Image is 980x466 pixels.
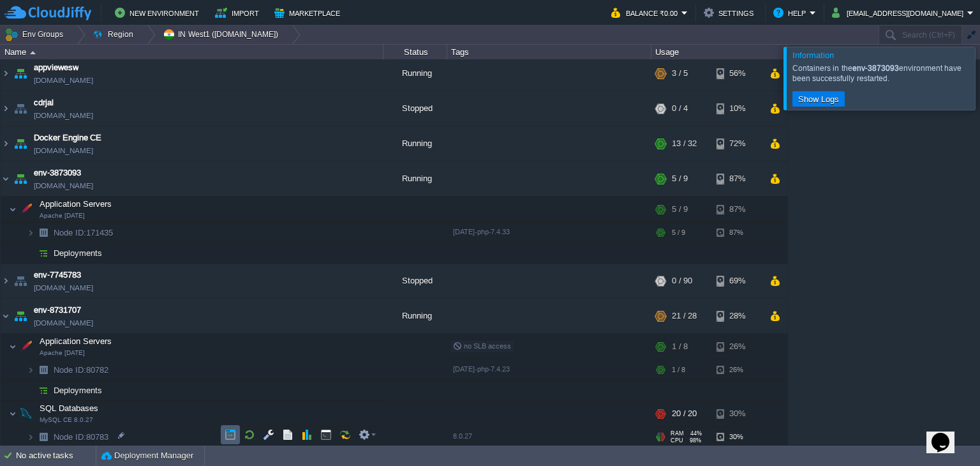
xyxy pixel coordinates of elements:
div: 0 / 4 [672,91,688,126]
button: Deployment Manager [101,449,193,462]
a: [DOMAIN_NAME] [34,74,93,87]
img: AMDAwAAAACH5BAEAAAAALAAAAAABAAEAAAICRAEAOw== [11,162,29,196]
button: New Environment [115,5,203,20]
div: 87% [716,223,758,243]
button: Env Groups [4,26,68,43]
div: Running [383,299,447,333]
iframe: chat widget [926,415,967,453]
a: [DOMAIN_NAME] [34,317,93,329]
div: Status [384,45,447,59]
img: AMDAwAAAACH5BAEAAAAALAAAAAABAAEAAAICRAEAOw== [1,91,11,126]
div: 0 / 90 [672,264,692,298]
a: env-8731707 [34,304,81,317]
span: Deployments [52,248,104,259]
button: Help [773,5,810,20]
span: 171435 [52,227,115,238]
a: Node ID:80783 [52,432,110,442]
b: env-3873093 [852,64,899,73]
div: 72% [716,126,758,161]
img: AMDAwAAAACH5BAEAAAAALAAAAAABAAEAAAICRAEAOw== [1,299,11,333]
span: [DATE]-php-7.4.33 [453,228,510,236]
img: AMDAwAAAACH5BAEAAAAALAAAAAABAAEAAAICRAEAOw== [34,360,52,380]
button: Settings [704,5,757,20]
div: 5 / 9 [672,197,688,222]
span: SQL Databases [38,403,100,414]
button: Marketplace [274,5,344,20]
div: No active tasks [16,446,96,466]
img: AMDAwAAAACH5BAEAAAAALAAAAAABAAEAAAICRAEAOw== [27,360,34,380]
a: Application ServersApache [DATE] [38,199,114,209]
img: AMDAwAAAACH5BAEAAAAALAAAAAABAAEAAAICRAEAOw== [11,56,29,91]
span: 80783 [52,432,110,442]
button: Import [215,5,263,20]
div: 26% [716,360,758,380]
div: 56% [716,56,758,91]
span: Node ID: [54,228,86,237]
div: Stopped [383,91,447,126]
img: AMDAwAAAACH5BAEAAAAALAAAAAABAAEAAAICRAEAOw== [9,401,17,426]
div: 28% [716,299,758,333]
div: 5 / 9 [672,223,685,243]
span: MySQL CE 8.0.27 [40,416,93,424]
a: Docker Engine CE [34,132,101,144]
span: 98% [688,437,701,444]
img: AMDAwAAAACH5BAEAAAAALAAAAAABAAEAAAICRAEAOw== [11,299,29,333]
div: Running [383,56,447,91]
button: Region [93,26,138,43]
a: env-7745783 [34,269,81,282]
a: Application ServersApache [DATE] [38,336,114,346]
div: Usage [652,45,787,59]
img: AMDAwAAAACH5BAEAAAAALAAAAAABAAEAAAICRAEAOw== [9,334,17,359]
a: [DOMAIN_NAME] [34,144,93,157]
span: Node ID: [54,432,86,442]
span: [DATE]-php-7.4.23 [453,365,510,373]
img: AMDAwAAAACH5BAEAAAAALAAAAAABAAEAAAICRAEAOw== [34,427,52,447]
span: Node ID: [54,365,86,375]
button: Balance ₹0.00 [611,5,681,20]
a: env-3873093 [34,167,81,179]
div: 30% [716,427,758,447]
span: Apache [DATE] [40,349,85,357]
a: cdrjal [34,96,54,109]
div: 87% [716,197,758,222]
img: AMDAwAAAACH5BAEAAAAALAAAAAABAAEAAAICRAEAOw== [11,91,29,126]
div: Running [383,126,447,161]
img: AMDAwAAAACH5BAEAAAAALAAAAAABAAEAAAICRAEAOw== [1,56,11,91]
div: Containers in the environment have been successfully restarted. [792,63,972,84]
div: 20 / 20 [672,401,697,426]
img: AMDAwAAAACH5BAEAAAAALAAAAAABAAEAAAICRAEAOw== [11,264,29,298]
div: 87% [716,162,758,196]
img: AMDAwAAAACH5BAEAAAAALAAAAAABAAEAAAICRAEAOw== [1,162,11,196]
span: 80782 [52,365,110,375]
img: AMDAwAAAACH5BAEAAAAALAAAAAABAAEAAAICRAEAOw== [17,334,35,359]
span: Application Servers [38,336,114,347]
a: [DOMAIN_NAME] [34,109,93,122]
img: AMDAwAAAACH5BAEAAAAALAAAAAABAAEAAAICRAEAOw== [30,51,36,54]
div: 1 / 8 [672,360,685,380]
img: AMDAwAAAACH5BAEAAAAALAAAAAABAAEAAAICRAEAOw== [34,243,52,263]
div: 13 / 32 [672,126,697,161]
img: AMDAwAAAACH5BAEAAAAALAAAAAABAAEAAAICRAEAOw== [34,380,52,400]
img: AMDAwAAAACH5BAEAAAAALAAAAAABAAEAAAICRAEAOw== [17,401,35,426]
a: Deployments [52,385,104,396]
div: 1 / 8 [672,334,688,359]
span: 44% [689,430,702,437]
img: CloudJiffy [4,5,91,21]
div: 21 / 28 [672,299,697,333]
span: CPU [671,437,683,444]
a: [DOMAIN_NAME] [34,179,93,192]
div: 10% [716,91,758,126]
a: appviewesw [34,61,78,74]
img: AMDAwAAAACH5BAEAAAAALAAAAAABAAEAAAICRAEAOw== [27,427,34,447]
div: 30% [716,401,758,426]
span: no SLB access [453,342,511,350]
a: [DOMAIN_NAME] [34,282,93,294]
img: AMDAwAAAACH5BAEAAAAALAAAAAABAAEAAAICRAEAOw== [27,380,34,400]
div: Name [1,45,383,59]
